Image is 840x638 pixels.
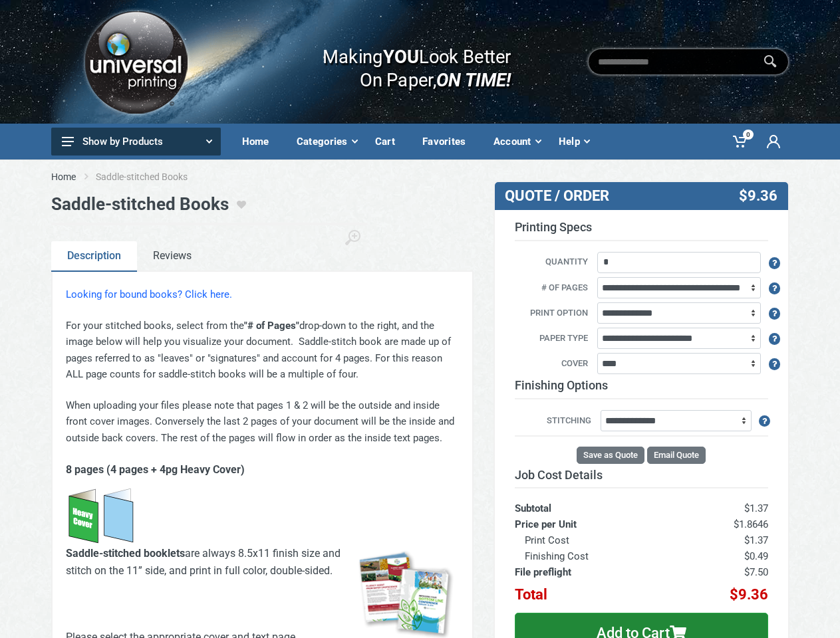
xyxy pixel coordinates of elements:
div: Favorites [413,128,484,156]
h3: Job Cost Details [515,468,768,482]
p: When uploading your files please note that pages 1 & 2 will be the outside and inside front cover... [66,397,459,446]
span: $1.37 [744,502,768,514]
h3: Finishing Options [515,378,768,399]
a: 0 [724,124,758,159]
div: Cart [366,128,413,156]
h1: Saddle-stitched Books [51,194,229,215]
label: Print Option [505,306,595,321]
span: $7.50 [744,566,768,578]
label: Stitching [515,414,599,429]
img: Logo.png [80,6,192,118]
strong: "# of Pages" [244,320,299,332]
label: Quantity [505,255,595,270]
img: 8pg_4pg_cvr.png [66,478,224,545]
a: Home [51,170,76,183]
div: Home [233,128,287,156]
a: Looking for bound books? Click here. [66,288,232,300]
div: Making Look Better On Paper, [297,32,511,92]
a: Home [233,124,287,159]
span: 0 [743,130,754,140]
div: Account [484,128,549,156]
b: YOU [383,45,419,68]
th: Print Cost [515,532,681,548]
a: Cart [366,124,413,159]
strong: Saddle-stitched booklets [66,547,185,560]
li: Saddle-stitched Books [96,170,208,183]
nav: breadcrumb [51,170,789,183]
th: Subtotal [515,488,681,516]
label: Paper Type [505,332,595,346]
span: $1.37 [744,534,768,546]
button: Show by Products [51,128,221,156]
span: $0.49 [744,550,768,562]
a: Reviews [137,241,208,272]
label: # of Pages [505,281,595,296]
h3: Printing Specs [515,220,768,241]
i: ON TIME! [436,68,511,91]
th: File preflight [515,564,681,580]
a: Description [51,241,137,272]
strong: 8 pages (4 pages + 4pg Heavy Cover) [66,463,245,476]
a: Favorites [413,124,484,159]
div: Help [549,128,598,156]
label: Cover [505,357,595,372]
button: Email Quote [647,447,706,464]
button: Save as Quote [577,447,644,464]
th: Price per Unit [515,516,681,532]
th: Finishing Cost [515,548,681,564]
span: $9.36 [739,187,777,205]
th: Total [515,580,681,603]
div: Categories [287,128,366,156]
p: For your stitched books, select from the drop-down to the right, and the image below will help yo... [66,318,459,383]
h3: QUOTE / ORDER [505,187,680,205]
span: $9.36 [730,586,768,603]
span: $1.8646 [734,518,768,530]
